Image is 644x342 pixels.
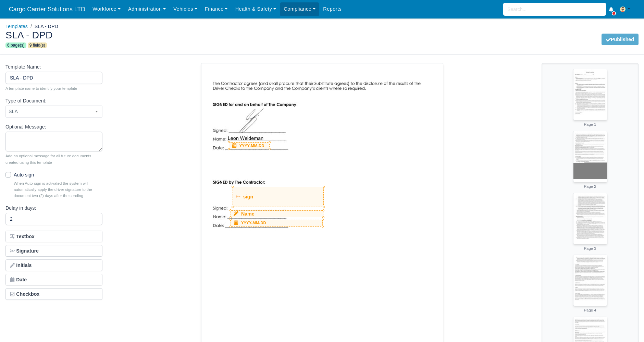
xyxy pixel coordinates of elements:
a: Health & Safety [232,2,280,16]
button: Initials [5,259,102,271]
li: SLA - DPD [28,23,58,30]
a: Templates [5,24,28,29]
div: SLA - DPD [0,25,644,55]
small: Page 2 [584,184,596,188]
button: Published [602,34,639,45]
a: Reports [319,2,345,16]
button: Textbox [5,231,102,242]
small: A template name to identify your template [5,85,102,91]
small: Page 1 [584,122,596,126]
span: 9 field(s) [28,42,47,48]
label: Auto sign [14,171,34,179]
label: Template Name: [5,63,41,71]
label: Optional Message: [5,123,46,131]
a: Workforce [89,2,124,16]
button: Date [5,274,102,285]
button: Checkbox [5,288,102,300]
div: Name [231,211,323,217]
label: Type of Document: [5,97,46,105]
a: Compliance [280,2,319,16]
h2: SLA - DPD [5,30,317,40]
a: Administration [124,2,170,16]
small: Page 4 [584,308,596,312]
a: Cargo Carrier Solutions LTD [5,3,89,16]
small: YYYY-MM-DD [241,220,266,226]
span: SLA [5,106,102,118]
a: Finance [201,2,232,16]
span: Cargo Carrier Solutions LTD [5,2,89,16]
input: Search... [503,3,606,16]
label: Delay in days: [5,204,36,212]
small: Add an optional message for all future documents created using this template [5,153,102,165]
small: When Auto-sign is activated the system will automatically apply the driver signature to the docum... [14,180,102,199]
small: Page 3 [584,246,596,251]
div: sign [233,187,324,207]
span: 6 page(s) [5,42,26,48]
button: Signature [5,245,102,257]
a: Vehicles [170,2,201,16]
small: YYYY-MM-DD [239,143,264,149]
span: SLA [6,107,102,116]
